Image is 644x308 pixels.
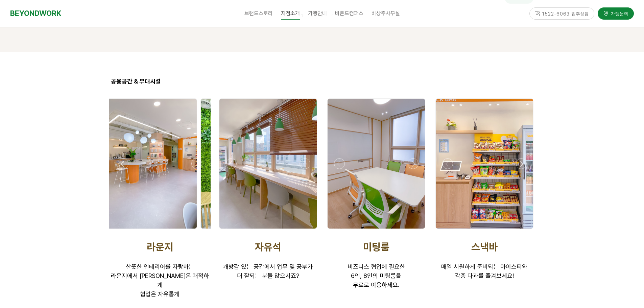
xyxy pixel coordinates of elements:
[111,78,161,85] span: 공용공간 & 부대시설
[372,10,400,17] span: 비상주사무실
[363,241,389,253] span: 미팅룸
[240,5,277,22] a: 브랜드스토리
[455,272,514,279] span: 각종 다과를 즐겨보세요!
[147,241,173,253] span: 라운지
[367,5,404,22] a: 비상주사무실
[255,241,281,253] span: 자유석
[237,272,299,279] span: 더 잘되는 분들 많으시죠?
[111,263,209,298] span: 산뜻한 인테리어를 자랑하는 라운지에서 [PERSON_NAME]은 쾌적하게 협업은 자유롭게
[335,10,363,17] span: 비욘드캠퍼스
[10,7,61,20] a: BEYONDWORK
[348,263,405,288] span: 비즈니스 협업에 필요한 6인, 8인의 미팅룸을 무료로 이용하세요.
[331,5,367,22] a: 비욘드캠퍼스
[598,7,634,19] a: 가맹문의
[471,241,498,253] span: 스낵바
[277,5,304,22] a: 지점소개
[441,263,527,270] span: 매일 시원하게 준비되는 아이스티와
[281,8,300,20] span: 지점소개
[304,5,331,22] a: 가맹안내
[244,10,273,17] span: 브랜드스토리
[223,263,313,270] span: 개방감 있는 공간에서 업무 및 공부가
[609,10,628,17] span: 가맹문의
[308,10,327,17] span: 가맹안내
